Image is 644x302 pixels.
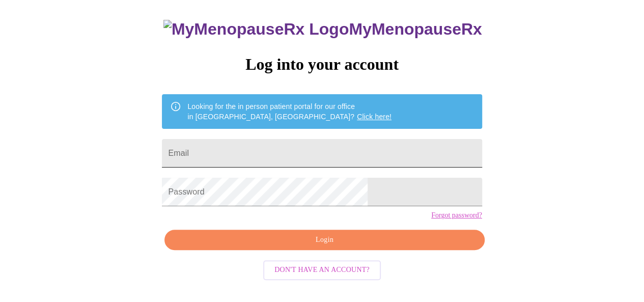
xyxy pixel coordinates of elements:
[274,264,370,277] span: Don't have an account?
[176,234,472,246] span: Login
[163,20,349,39] img: MyMenopauseRx Logo
[162,55,482,74] h3: Log into your account
[261,265,383,273] a: Don't have an account?
[431,211,482,219] a: Forgot password?
[163,20,482,39] h3: MyMenopauseRx
[357,113,391,121] a: Click here!
[164,230,484,251] button: Login
[187,97,391,126] div: Looking for the in person patient portal for our office in [GEOGRAPHIC_DATA], [GEOGRAPHIC_DATA]?
[263,260,381,280] button: Don't have an account?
